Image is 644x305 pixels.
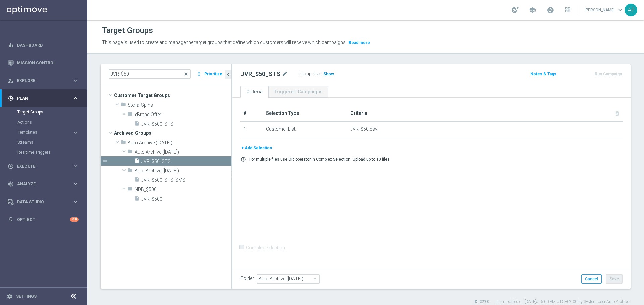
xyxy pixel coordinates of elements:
div: Mission Control [8,54,79,72]
button: Mission Control [7,60,79,66]
a: Realtime Triggers [17,150,70,155]
i: keyboard_arrow_right [72,199,79,205]
div: Explore [8,78,72,84]
p: For multiple files use OR operator in Complex Selection. Upload up to 10 files [249,157,390,162]
button: equalizer Dashboard [7,43,79,48]
span: Analyze [17,182,72,186]
span: Auto Archive (2023-11-17) [128,140,231,146]
i: keyboard_arrow_right [72,181,79,187]
i: play_circle_outline [8,163,14,169]
i: keyboard_arrow_right [72,95,79,101]
span: Plan [17,96,72,100]
td: Customer List [263,121,347,138]
a: Actions [17,120,70,125]
i: folder [127,186,133,194]
div: Data Studio [8,199,72,205]
button: + Add Selection [240,144,273,152]
i: insert_drive_file [134,196,140,203]
span: xBrand Offer [135,112,231,118]
i: folder [127,149,133,156]
label: ID: 2773 [473,299,489,305]
div: Optibot [8,211,79,228]
i: person_search [8,78,14,84]
button: Data Studio keyboard_arrow_right [7,199,79,205]
label: Folder [240,276,254,281]
input: Quick find group or folder [109,69,191,79]
i: insert_drive_file [134,121,140,128]
span: Explore [17,79,72,83]
button: chevron_left [225,70,231,79]
a: Target Groups [17,109,70,115]
span: Show [323,72,334,76]
div: Templates [18,130,72,134]
span: keyboard_arrow_down [616,6,624,14]
a: Settings [16,294,37,298]
button: Read more [348,39,371,46]
th: Selection Type [263,106,347,121]
span: This page is used to create and manage the target groups that define which customers will receive... [102,40,347,45]
span: close [183,71,189,77]
th: # [240,106,263,121]
i: folder [121,102,126,109]
span: Execute [17,164,72,168]
button: lightbulb Optibot +10 [7,217,79,222]
span: Criteria [350,110,367,116]
i: folder [127,167,133,175]
div: Analyze [8,181,72,187]
button: Cancel [581,274,602,284]
div: Templates [17,127,87,137]
i: folder [127,111,133,119]
i: track_changes [8,181,14,187]
label: Last modified on [DATE] at 6:00 PM UTC+02:00 by System User Auto Archive [495,299,629,305]
i: error_outline [240,157,246,162]
i: gps_fixed [8,95,14,101]
i: settings [7,293,13,299]
button: gps_fixed Plan keyboard_arrow_right [7,96,79,101]
div: Execute [8,163,72,169]
i: mode_edit [282,70,288,78]
div: +10 [70,217,79,222]
button: person_search Explore keyboard_arrow_right [7,78,79,83]
span: Customer Target Groups [114,91,231,100]
label: : [321,71,322,77]
button: Prioritize [203,70,223,79]
h1: Target Groups [102,26,153,35]
div: Realtime Triggers [17,147,87,157]
button: Templates keyboard_arrow_right [17,130,79,135]
span: Templates [18,130,66,134]
i: more_vert [196,69,202,79]
button: track_changes Analyze keyboard_arrow_right [7,181,79,187]
div: Streams [17,137,87,147]
a: Streams [17,140,70,145]
span: JVR_$500_STS_SMS [141,177,231,183]
span: Auto Archive (2022-08-22) [135,149,231,155]
a: Optibot [17,211,70,228]
div: Plan [8,95,72,101]
i: folder [121,139,126,147]
a: [PERSON_NAME]keyboard_arrow_down [584,5,625,15]
span: school [529,6,536,14]
i: keyboard_arrow_right [72,77,79,84]
span: NDB_$500 [135,187,231,193]
i: equalizer [8,42,14,48]
a: Dashboard [17,36,79,54]
label: Complex Selection [246,245,285,251]
a: Criteria [240,86,268,98]
h2: JVR_$50_STS [240,70,281,78]
i: chevron_left [225,71,231,78]
span: StellarSpins [128,102,231,108]
span: Data Studio [17,200,72,204]
a: Triggered Campaigns [268,86,328,98]
div: Target Groups [17,107,87,117]
i: lightbulb [8,217,14,223]
span: Auto Archive (2022-08-25) [135,168,231,174]
span: JVR_$50_STS [141,159,231,164]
